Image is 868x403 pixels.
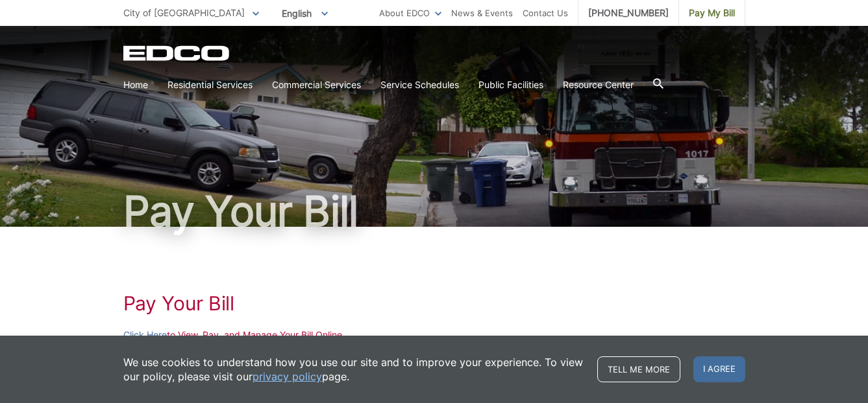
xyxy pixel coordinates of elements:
[123,78,148,92] a: Home
[689,6,735,20] span: Pay My Bill
[123,7,245,18] span: City of [GEOGRAPHIC_DATA]
[272,3,338,24] span: English
[123,328,167,342] a: Click Here
[123,190,745,232] h1: Pay Your Bill
[123,45,231,61] a: EDCD logo. Return to the homepage.
[380,78,459,92] a: Service Schedules
[597,356,680,382] a: Tell me more
[123,328,745,342] p: to View, Pay, and Manage Your Bill Online
[123,292,745,315] h1: Pay Your Bill
[451,6,513,20] a: News & Events
[693,356,745,382] span: I agree
[563,78,634,92] a: Resource Center
[523,6,568,20] a: Contact Us
[478,78,543,92] a: Public Facilities
[123,355,584,384] p: We use cookies to understand how you use our site and to improve your experience. To view our pol...
[167,78,253,92] a: Residential Services
[379,6,441,20] a: About EDCO
[253,369,322,384] a: privacy policy
[272,78,361,92] a: Commercial Services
